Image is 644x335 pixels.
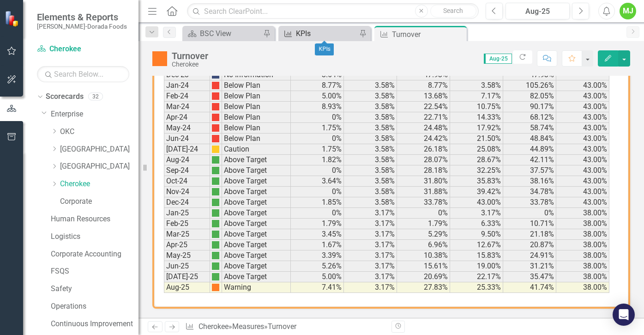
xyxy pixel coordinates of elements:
td: 22.71% [397,112,450,123]
button: Aug-25 [506,3,570,19]
img: png;base64,iVBORw0KGgoAAAANSUhEUgAAAFwAAABcCAMAAADUMSJqAAAAA1BMVEVNr1CdzNKbAAAAH0lEQVRoge3BgQAAAA... [212,273,219,280]
td: 5.00% [291,91,344,102]
td: Below Plan [222,112,291,123]
input: Search ClearPoint... [187,3,478,19]
td: 8.77% [397,80,450,91]
td: 43.00% [556,144,609,155]
td: Apr-24 [164,112,210,123]
td: 13.68% [397,91,450,102]
img: Warning [152,51,167,66]
td: 3.17% [344,219,397,229]
div: Turnover [172,51,208,61]
a: FSQS [51,266,138,277]
td: 3.17% [344,282,397,293]
td: 43.00% [556,123,609,134]
div: KPIs [296,28,357,39]
td: 38.16% [503,176,556,187]
small: [PERSON_NAME]-Dorada Foods [37,23,127,30]
td: 3.39% [291,250,344,261]
div: BSC View [200,28,261,39]
td: [DATE]-24 [164,144,210,155]
td: 3.58% [344,112,397,123]
td: 42.11% [503,155,556,165]
td: Jan-24 [164,80,210,91]
td: 3.58% [344,155,397,165]
a: Human Resources [51,214,138,225]
a: Operations [51,301,138,312]
td: 41.74% [503,282,556,293]
td: 28.07% [397,155,450,165]
td: 3.58% [344,102,397,112]
img: ClearPoint Strategy [5,10,21,26]
td: 31.88% [397,187,450,197]
td: 8.93% [291,102,344,112]
td: Above Target [222,197,291,208]
td: Mar-24 [164,102,210,112]
td: 1.67% [291,240,344,250]
td: 43.00% [556,187,609,197]
td: 3.58% [344,197,397,208]
td: 34.78% [503,187,556,197]
div: MJ [620,3,636,19]
td: 35.83% [450,176,503,187]
a: OKC [60,127,138,137]
td: 10.75% [450,102,503,112]
div: Aug-25 [509,6,567,17]
td: 17.92% [450,123,503,134]
td: 43.00% [556,112,609,123]
td: 1.79% [291,219,344,229]
td: 3.58% [344,134,397,144]
a: Cherokee [60,179,138,189]
td: 24.42% [397,134,450,144]
td: 38.00% [556,240,609,250]
td: May-25 [164,250,210,261]
td: 38.00% [556,208,609,219]
td: 43.00% [556,176,609,187]
td: 3.17% [344,229,397,240]
td: 3.58% [344,91,397,102]
td: Below Plan [222,80,291,91]
img: png;base64,iVBORw0KGgoAAAANSUhEUgAAAFwAAABcCAMAAADUMSJqAAAAA1BMVEX0QzYBWW+JAAAAH0lEQVRoge3BgQAAAA... [212,92,219,100]
button: Search [430,5,476,18]
td: 1.82% [291,155,344,165]
td: 43.00% [556,102,609,112]
td: Above Target [222,272,291,282]
a: Cherokee [199,322,229,331]
td: 20.87% [503,240,556,250]
a: [GEOGRAPHIC_DATA] [60,144,138,155]
td: Warning [222,282,291,293]
td: 5.29% [397,229,450,240]
img: png;base64,iVBORw0KGgoAAAANSUhEUgAAAFwAAABcCAMAAADUMSJqAAAAA1BMVEVNr1CdzNKbAAAAH0lEQVRoge3BgQAAAA... [212,188,219,195]
td: 28.67% [450,155,503,165]
td: 14.33% [450,112,503,123]
img: png;base64,iVBORw0KGgoAAAANSUhEUgAAAFwAAABcCAMAAADUMSJqAAAAA1BMVEVNr1CdzNKbAAAAH0lEQVRoge3BgQAAAA... [212,167,219,174]
span: Elements & Reports [37,12,127,23]
td: 22.54% [397,102,450,112]
img: png;base64,iVBORw0KGgoAAAANSUhEUgAAAFwAAABcCAMAAADUMSJqAAAAA1BMVEVNr1CdzNKbAAAAH0lEQVRoge3BgQAAAA... [212,252,219,259]
td: Aug-25 [164,282,210,293]
td: 3.58% [344,176,397,187]
td: 38.00% [556,282,609,293]
img: png;base64,iVBORw0KGgoAAAANSUhEUgAAAFwAAABcCAMAAADUMSJqAAAAA1BMVEVNr1CdzNKbAAAAH0lEQVRoge3BgQAAAA... [212,199,219,206]
td: 38.00% [556,261,609,272]
td: 37.57% [503,165,556,176]
td: 0% [397,208,450,219]
td: 105.26% [503,80,556,91]
img: png;base64,iVBORw0KGgoAAAANSUhEUgAAAFwAAABcCAMAAADUMSJqAAAAA1BMVEX0QzYBWW+JAAAAH0lEQVRoge3BgQAAAA... [212,135,219,142]
img: png;base64,iVBORw0KGgoAAAANSUhEUgAAAFwAAABcCAMAAADUMSJqAAAAA1BMVEVNr1CdzNKbAAAAH0lEQVRoge3BgQAAAA... [212,177,219,185]
td: 44.89% [503,144,556,155]
td: 15.83% [450,250,503,261]
td: 27.83% [397,282,450,293]
td: 48.84% [503,134,556,144]
td: 28.18% [397,165,450,176]
td: 21.18% [503,229,556,240]
a: [GEOGRAPHIC_DATA] [60,161,138,172]
td: 31.80% [397,176,450,187]
td: Above Target [222,165,291,176]
td: 68.12% [503,112,556,123]
td: 9.50% [450,229,503,240]
div: 32 [88,93,103,101]
td: 5.00% [291,272,344,282]
td: 25.08% [450,144,503,155]
a: KPIs [281,28,357,39]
